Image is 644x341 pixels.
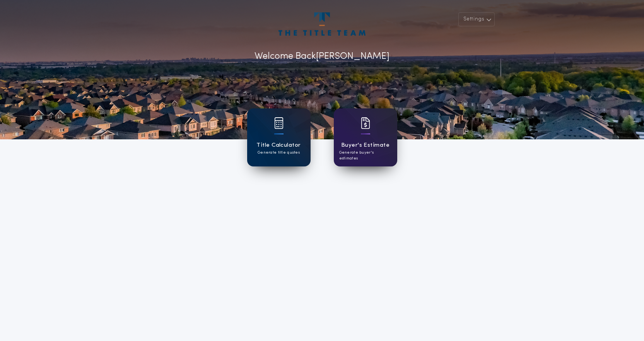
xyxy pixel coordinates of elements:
[334,108,397,166] a: card iconBuyer's EstimateGenerate buyer's estimates
[255,50,389,63] p: Welcome Back [PERSON_NAME]
[278,12,365,36] img: account-logo
[258,150,300,156] p: Generate title quotes
[274,117,284,129] img: card icon
[339,150,392,161] p: Generate buyer's estimates
[247,108,311,166] a: card iconTitle CalculatorGenerate title quotes
[458,12,495,26] button: Settings
[341,141,389,150] h1: Buyer's Estimate
[361,117,370,129] img: card icon
[256,141,301,150] h1: Title Calculator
